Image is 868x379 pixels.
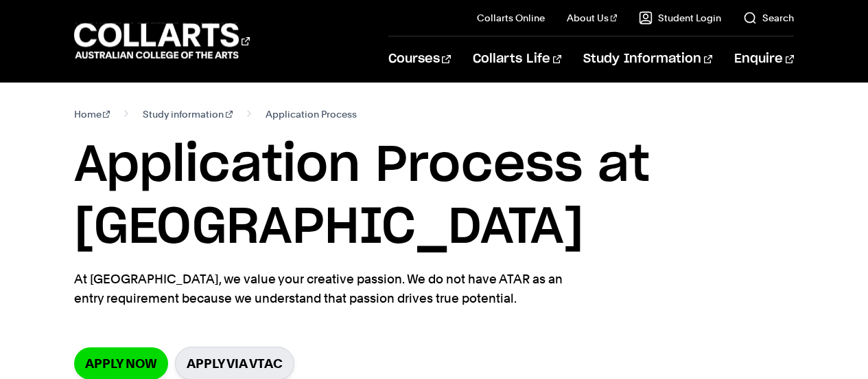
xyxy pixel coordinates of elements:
a: Search [743,11,794,25]
a: Study information [143,105,233,124]
p: At [GEOGRAPHIC_DATA], we value your creative passion. We do not have ATAR as an entry requirement... [74,270,575,308]
span: Application Process [266,105,357,124]
a: Enquire [734,36,794,82]
a: Collarts Life [473,36,561,82]
a: About Us [567,11,618,25]
a: Study Information [583,36,712,82]
a: Courses [388,36,451,82]
a: Student Login [639,11,721,25]
a: Home [74,105,110,124]
div: Go to homepage [74,21,250,61]
h1: Application Process at [GEOGRAPHIC_DATA] [74,135,795,259]
a: Collarts Online [477,11,545,25]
